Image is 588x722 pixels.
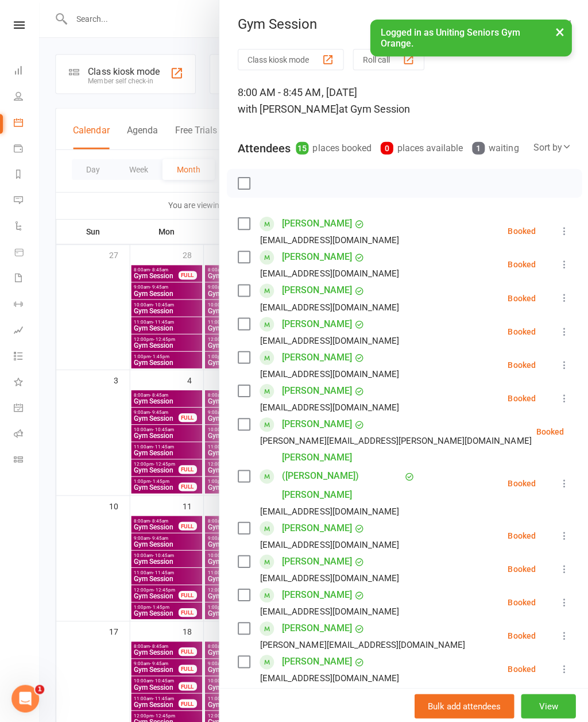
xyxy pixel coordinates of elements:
[506,630,534,638] div: Booked
[260,299,398,314] div: [EMAIL_ADDRESS][DOMAIN_NAME]
[260,669,398,684] div: [EMAIL_ADDRESS][DOMAIN_NAME]
[506,530,534,538] div: Booked
[380,27,519,49] span: Logged in as Uniting Seniors Gym Orange.
[295,141,308,154] div: 15
[260,636,464,651] div: [PERSON_NAME][EMAIL_ADDRESS][DOMAIN_NAME]
[260,432,530,447] div: [PERSON_NAME][EMAIL_ADDRESS][PERSON_NAME][DOMAIN_NAME]
[281,214,351,232] a: [PERSON_NAME]
[281,651,351,669] a: [PERSON_NAME]
[281,551,351,569] a: [PERSON_NAME]
[237,85,570,117] div: 8:00 AM - 8:45 AM, [DATE]
[281,314,351,332] a: [PERSON_NAME]
[506,597,534,605] div: Booked
[506,393,534,401] div: Booked
[281,684,351,702] a: [PERSON_NAME]
[14,85,40,110] a: People
[471,141,483,154] div: 1
[281,381,351,399] a: [PERSON_NAME]
[35,683,44,692] span: 1
[260,366,398,381] div: [EMAIL_ADDRESS][DOMAIN_NAME]
[506,663,534,671] div: Booked
[413,692,513,716] button: Bulk add attendees
[380,141,392,154] div: 0
[471,140,517,156] div: waiting
[506,226,534,235] div: Booked
[506,478,534,486] div: Booked
[14,110,40,136] a: Calendar
[14,317,40,343] a: Assessments
[260,536,398,551] div: [EMAIL_ADDRESS][DOMAIN_NAME]
[260,232,398,247] div: [EMAIL_ADDRESS][DOMAIN_NAME]
[281,617,351,636] a: [PERSON_NAME]
[281,347,351,366] a: [PERSON_NAME]
[14,136,40,162] a: Payments
[281,584,351,602] a: [PERSON_NAME]
[281,414,351,432] a: [PERSON_NAME]
[380,140,462,156] div: places available
[535,427,562,435] div: Booked
[260,502,398,517] div: [EMAIL_ADDRESS][DOMAIN_NAME]
[506,563,534,571] div: Booked
[260,399,398,414] div: [EMAIL_ADDRESS][DOMAIN_NAME]
[506,360,534,368] div: Booked
[237,102,338,114] span: with [PERSON_NAME]
[11,683,39,711] iframe: Intercom live chat
[14,447,40,473] a: Class kiosk mode
[520,692,574,716] button: View
[281,281,351,299] a: [PERSON_NAME]
[14,59,40,85] a: Dashboard
[295,140,370,156] div: places booked
[14,395,40,421] a: General attendance kiosk mode
[260,569,398,584] div: [EMAIL_ADDRESS][DOMAIN_NAME]
[532,140,570,155] div: Sort by
[260,602,398,617] div: [EMAIL_ADDRESS][DOMAIN_NAME]
[281,247,351,266] a: [PERSON_NAME]
[281,447,401,502] a: [PERSON_NAME] ([PERSON_NAME]) [PERSON_NAME]
[260,332,398,347] div: [EMAIL_ADDRESS][DOMAIN_NAME]
[338,102,409,114] span: at Gym Session
[548,20,568,44] button: ×
[14,162,40,188] a: Reports
[219,16,588,32] div: Gym Session
[506,293,534,301] div: Booked
[14,421,40,447] a: Roll call kiosk mode
[506,327,534,335] div: Booked
[506,260,534,268] div: Booked
[237,140,290,156] div: Attendees
[14,240,40,266] a: Product Sales
[14,369,40,395] a: What's New
[260,266,398,281] div: [EMAIL_ADDRESS][DOMAIN_NAME]
[281,517,351,536] a: [PERSON_NAME]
